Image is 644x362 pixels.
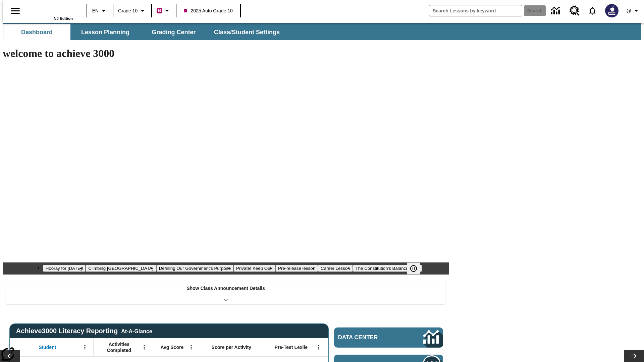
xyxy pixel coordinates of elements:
[547,2,566,20] a: Data Center
[6,281,445,304] div: Show Class Announcement Details
[186,342,196,352] button: Open Menu
[152,28,196,36] span: Grading Center
[81,28,129,36] span: Lesson Planning
[212,344,252,350] span: Score per Activity
[158,6,161,15] span: B
[154,5,174,17] button: Boost Class color is violet red. Change class color
[16,327,152,335] span: Achieve3000 Literacy Reporting
[407,262,420,275] button: Pause
[353,265,422,272] button: Slide 7 The Constitution's Balancing Act
[156,265,233,272] button: Slide 3 Defining Our Government's Purpose
[623,5,644,17] button: Profile/Settings
[115,5,149,17] button: Grade: Grade 10, Select a grade
[139,342,149,352] button: Open Menu
[43,265,86,272] button: Slide 1 Hooray for Constitution Day!
[275,265,318,272] button: Slide 5 Pre-release lesson
[29,3,73,16] a: Home
[624,350,644,362] button: Lesson carousel, Next
[605,4,619,17] img: Avatar
[209,24,285,40] button: Class/Student Settings
[318,265,353,272] button: Slide 6 Career Lesson
[626,7,631,14] span: @
[39,344,56,350] span: Student
[338,334,401,341] span: Data Center
[121,327,152,335] div: At-A-Glance
[584,2,601,19] a: Notifications
[86,265,156,272] button: Slide 2 Climbing Mount Tai
[72,24,139,40] button: Lesson Planning
[275,344,308,350] span: Pre-Test Lexile
[429,5,522,16] input: search field
[3,24,70,40] button: Dashboard
[54,16,73,20] span: NJ Edition
[407,262,427,275] div: Pause
[334,327,443,348] a: Data Center
[29,2,73,20] div: Home
[3,47,449,60] h1: welcome to achieve 3000
[314,342,324,352] button: Open Menu
[21,28,53,36] span: Dashboard
[89,5,111,17] button: Language: EN, Select a language
[3,23,641,40] div: SubNavbar
[92,7,99,14] span: EN
[184,7,232,14] span: 2025 Auto Grade 10
[214,28,280,36] span: Class/Student Settings
[3,24,286,40] div: SubNavbar
[566,2,584,20] a: Resource Center, Will open in new tab
[233,265,275,272] button: Slide 4 Private! Keep Out!
[80,342,90,352] button: Open Menu
[186,285,265,292] p: Show Class Announcement Details
[601,2,623,19] button: Select a new avatar
[140,24,207,40] button: Grading Center
[97,341,141,353] span: Activities Completed
[5,1,25,21] button: Open side menu
[160,344,183,350] span: Avg Score
[118,7,138,14] span: Grade 10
